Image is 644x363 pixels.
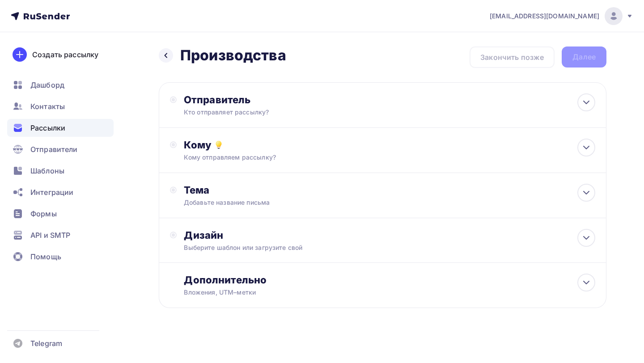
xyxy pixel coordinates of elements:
[490,7,633,25] a: [EMAIL_ADDRESS][DOMAIN_NAME]
[7,162,114,180] a: Шаблоны
[184,108,358,117] div: Кто отправляет рассылку?
[30,122,65,133] span: Рассылки
[30,230,70,241] span: API и SMTP
[30,208,57,219] span: Формы
[184,288,554,297] div: Вложения, UTM–метки
[184,229,595,241] div: Дизайн
[30,80,64,90] span: Дашборд
[184,184,360,196] div: Тема
[7,97,114,115] a: Контакты
[7,76,114,94] a: Дашборд
[7,205,114,223] a: Формы
[7,140,114,158] a: Отправители
[184,139,595,151] div: Кому
[30,165,64,176] span: Шаблоны
[490,12,599,21] span: [EMAIL_ADDRESS][DOMAIN_NAME]
[32,49,98,60] div: Создать рассылку
[30,144,78,155] span: Отправители
[184,243,554,252] div: Выберите шаблон или загрузите свой
[180,46,286,64] h2: Производства
[184,153,554,162] div: Кому отправляем рассылку?
[184,198,343,207] div: Добавьте название письма
[30,101,65,112] span: Контакты
[30,187,73,198] span: Интеграции
[30,338,62,349] span: Telegram
[7,119,114,137] a: Рассылки
[184,274,595,286] div: Дополнительно
[184,93,377,106] div: Отправитель
[30,251,61,262] span: Помощь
